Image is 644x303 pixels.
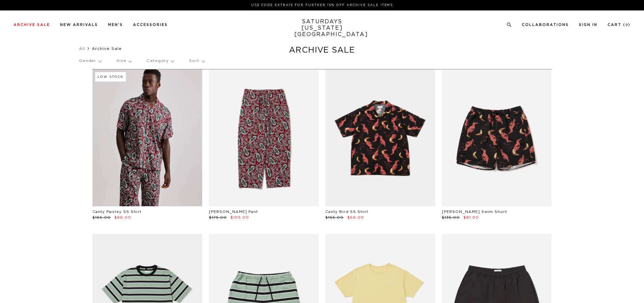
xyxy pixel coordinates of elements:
[579,23,597,27] a: Sign In
[146,53,174,69] p: Category
[79,53,101,69] p: Gender
[325,216,344,219] span: $165.00
[116,53,131,69] p: Size
[294,19,350,38] a: SATURDAYS[US_STATE][GEOGRAPHIC_DATA]
[231,216,249,219] span: $105.00
[79,47,85,51] a: All
[442,216,460,219] span: $135.00
[95,72,126,82] div: Low Stock
[16,3,628,8] p: Use Code EXTRA15 for Further 15% Off Archive Sale Items
[625,24,628,27] small: 0
[14,23,50,27] a: Archive Sale
[209,216,227,219] span: $175.00
[522,23,569,27] a: Collaborations
[114,216,131,219] span: $66.00
[92,216,111,219] span: $165.00
[325,210,368,214] a: Canty Bird SS Shirt
[133,23,168,27] a: Accessories
[442,210,507,214] a: [PERSON_NAME] Swim Short
[209,210,258,214] a: [PERSON_NAME] Pant
[60,23,98,27] a: New Arrivals
[608,23,630,27] a: Cart (0)
[347,216,364,219] span: $66.00
[108,23,123,27] a: Men's
[189,53,204,69] p: Sort
[463,216,479,219] span: $81.00
[92,210,141,214] a: Canty Paisley SS Shirt
[92,47,122,51] span: Archive Sale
